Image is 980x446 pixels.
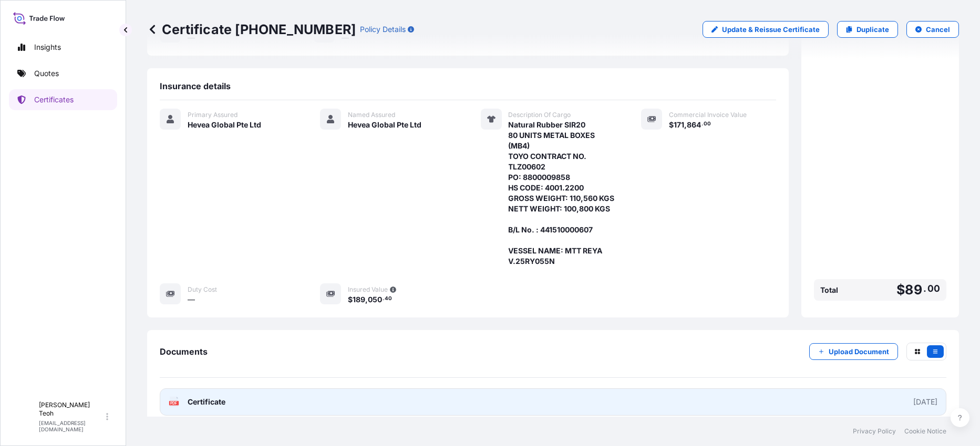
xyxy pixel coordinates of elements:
[837,21,898,38] a: Duplicate
[188,294,195,305] span: —
[809,343,898,360] button: Upload Document
[704,122,711,126] span: 00
[360,24,406,35] p: Policy Details
[34,94,74,105] p: Certificates
[160,81,231,91] span: Insurance details
[509,120,616,267] span: Natural Rubber SIR20 80 UNITS METAL BOXES (MB4) TOYO CONTRACT NO. TLZ00602 PO: 8800009858 HS CODE...
[147,21,356,38] p: Certificate [PHONE_NUMBER]
[904,427,946,436] a: Cookie Notice
[9,89,117,110] a: Certificates
[927,285,940,292] span: 00
[188,111,238,119] span: Primary Assured
[896,283,905,296] span: $
[509,111,571,119] span: Description Of Cargo
[926,24,950,35] p: Cancel
[353,296,365,303] span: 189
[171,401,178,405] text: PDF
[853,427,896,436] a: Privacy Policy
[39,420,104,432] p: [EMAIL_ADDRESS][DOMAIN_NAME]
[39,401,104,418] p: [PERSON_NAME] Teoh
[188,285,217,294] span: Duty Cost
[348,285,388,294] span: Insured Value
[702,122,703,126] span: .
[368,296,382,303] span: 050
[188,120,261,130] span: Hevea Global Pte Ltd
[722,24,820,35] p: Update & Reissue Certificate
[906,21,959,38] button: Cancel
[669,121,674,129] span: $
[829,346,889,357] p: Upload Document
[160,388,946,416] a: PDFCertificate[DATE]
[669,111,747,119] span: Commercial Invoice Value
[34,42,61,52] p: Insights
[188,397,225,407] span: Certificate
[348,296,353,303] span: $
[703,21,829,38] a: Update & Reissue Certificate
[857,24,889,35] p: Duplicate
[9,37,117,58] a: Insights
[820,285,838,295] span: Total
[34,68,59,79] p: Quotes
[385,297,392,301] span: 40
[684,121,687,129] span: ,
[923,285,926,292] span: .
[905,283,922,296] span: 89
[9,63,117,84] a: Quotes
[365,296,368,303] span: ,
[383,297,384,301] span: .
[913,397,937,407] div: [DATE]
[160,346,208,357] span: Documents
[674,121,684,129] span: 171
[348,111,395,119] span: Named Assured
[687,121,701,129] span: 864
[21,411,28,422] span: D
[348,120,421,130] span: Hevea Global Pte Ltd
